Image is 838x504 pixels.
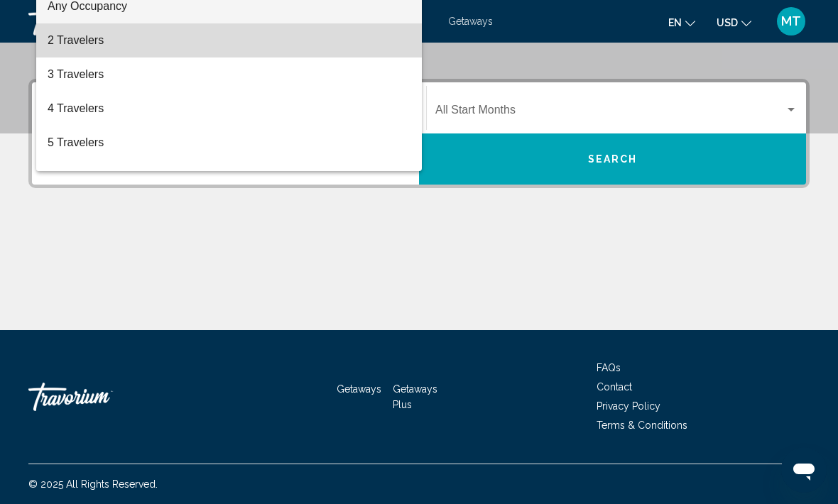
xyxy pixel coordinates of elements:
[48,92,410,126] span: 4 Travelers
[781,447,827,493] iframe: Button to launch messaging window
[48,160,410,194] span: 6 Travelers
[48,57,410,92] span: 3 Travelers
[48,126,410,160] span: 5 Travelers
[48,23,410,57] span: 2 Travelers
